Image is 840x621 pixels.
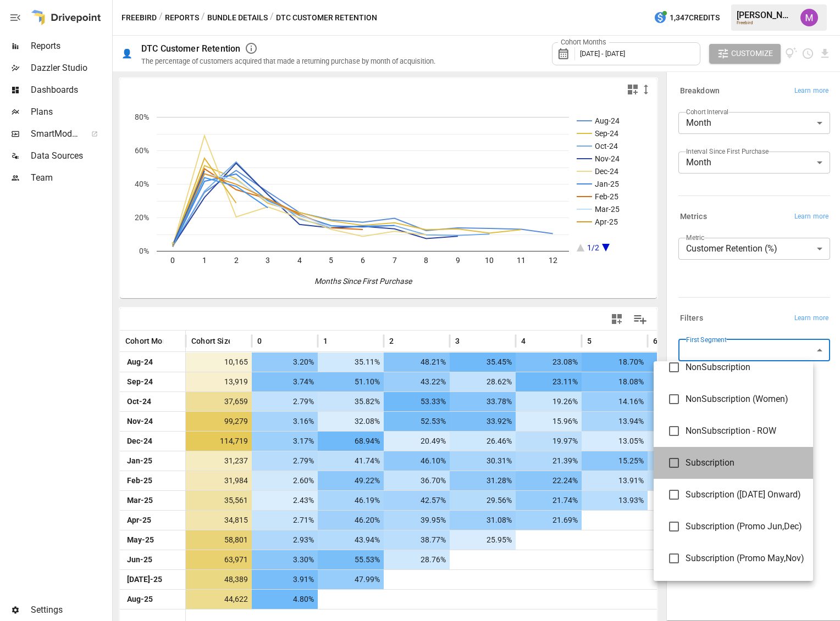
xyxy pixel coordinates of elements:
span: NonSubscription [686,361,804,374]
span: NonSubscription - ROW [686,424,804,438]
span: Subscription (Promo Jun,Dec) [686,520,804,533]
span: NonSubscription (Women) [686,393,804,406]
span: Subscription ([DATE] Onward) [686,488,804,501]
span: Subscription [686,456,804,469]
span: Subscription (Promo May,Nov) [686,552,804,565]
